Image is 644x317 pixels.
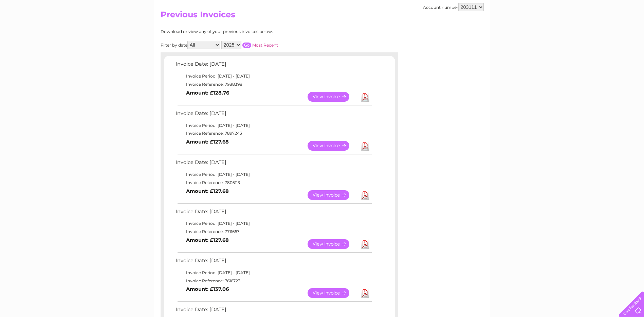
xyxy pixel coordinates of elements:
[161,10,484,23] h2: Previous Invoices
[361,288,369,298] a: Download
[174,72,373,80] td: Invoice Period: [DATE] - [DATE]
[174,109,373,121] td: Invoice Date: [DATE]
[308,239,357,249] a: View
[186,237,229,243] b: Amount: £127.68
[174,60,373,72] td: Invoice Date: [DATE]
[186,139,229,145] b: Amount: £127.68
[174,207,373,220] td: Invoice Date: [DATE]
[585,29,595,34] a: Blog
[162,4,483,33] div: Clear Business is a trading name of Verastar Limited (registered in [GEOGRAPHIC_DATA] No. 3667643...
[516,3,563,12] a: 0333 014 3131
[423,3,484,11] div: Account number
[361,239,369,249] a: Download
[174,170,373,179] td: Invoice Period: [DATE] - [DATE]
[174,129,373,137] td: Invoice Reference: 7897243
[361,190,369,200] a: Download
[22,18,57,38] img: logo.png
[186,90,229,96] b: Amount: £128.76
[174,158,373,170] td: Invoice Date: [DATE]
[308,141,357,151] a: View
[525,29,537,34] a: Water
[361,92,369,102] a: Download
[174,80,373,88] td: Invoice Reference: 7988398
[622,29,638,34] a: Log out
[174,228,373,236] td: Invoice Reference: 7711667
[161,41,339,49] div: Filter by date
[308,92,357,102] a: View
[161,29,339,34] div: Download or view any of your previous invoices below.
[174,256,373,269] td: Invoice Date: [DATE]
[361,141,369,151] a: Download
[560,29,581,34] a: Telecoms
[174,179,373,187] td: Invoice Reference: 7805113
[308,190,357,200] a: View
[174,219,373,228] td: Invoice Period: [DATE] - [DATE]
[174,121,373,130] td: Invoice Period: [DATE] - [DATE]
[599,29,615,34] a: Contact
[186,286,229,292] b: Amount: £137.06
[186,188,229,194] b: Amount: £127.68
[174,277,373,285] td: Invoice Reference: 7616723
[308,288,357,298] a: View
[252,43,278,48] a: Most Recent
[541,29,556,34] a: Energy
[174,269,373,277] td: Invoice Period: [DATE] - [DATE]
